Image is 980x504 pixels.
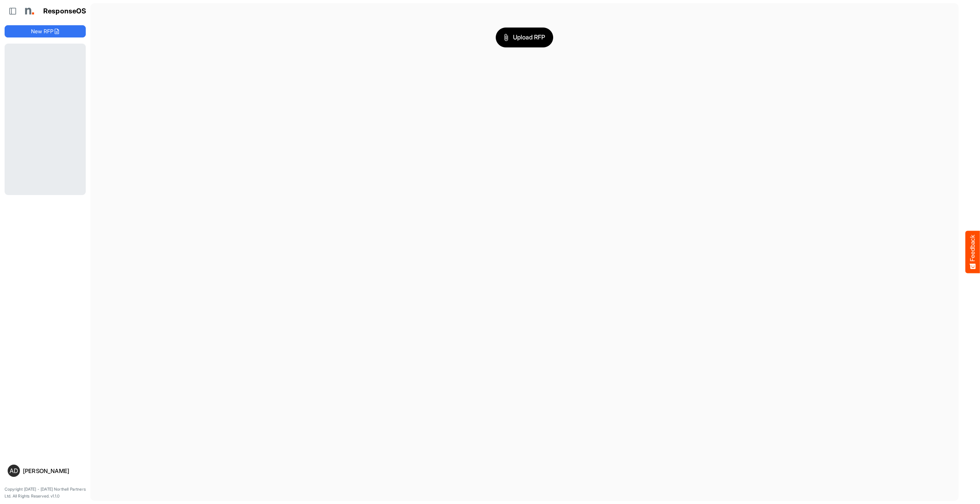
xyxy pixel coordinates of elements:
[5,44,86,195] div: Loading...
[23,468,83,474] div: [PERSON_NAME]
[965,231,980,273] button: Feedback
[5,25,86,37] button: New RFP
[21,3,36,19] img: Northell
[504,33,545,42] span: Upload RFP
[496,28,553,47] button: Upload RFP
[10,468,18,474] span: AD
[5,486,86,499] p: Copyright [DATE] - [DATE] Northell Partners Ltd. All Rights Reserved. v1.1.0
[43,7,87,15] h1: ResponseOS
